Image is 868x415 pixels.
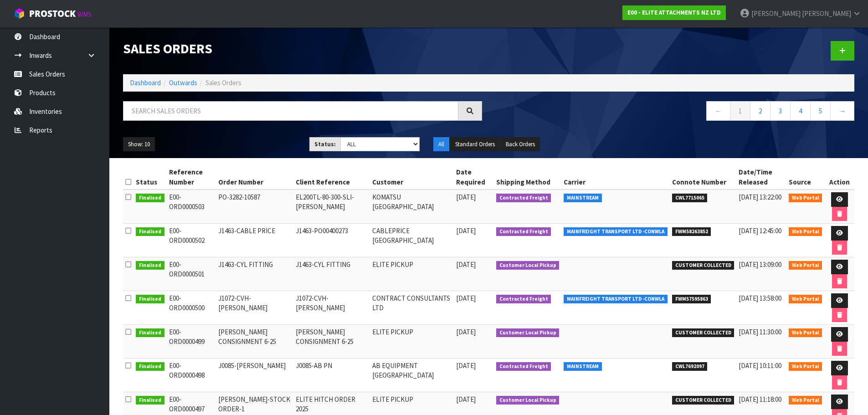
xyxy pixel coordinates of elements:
[167,325,216,359] td: E00-ORD0000499
[751,9,801,18] span: [PERSON_NAME]
[216,291,293,325] td: J1072-CVH-[PERSON_NAME]
[730,101,750,121] a: 1
[167,165,216,190] th: Reference Number
[750,101,770,121] a: 2
[789,261,822,270] span: Web Portal
[293,190,370,224] td: EL200TL-80-300-SLI-[PERSON_NAME]
[293,325,370,359] td: [PERSON_NAME] CONSIGNMENT 6-25
[672,295,711,304] span: FWM57595863
[739,395,781,404] span: [DATE] 11:18:00
[370,257,454,291] td: ELITE PICKUP
[136,227,164,236] span: Finalised
[216,190,293,224] td: PO-3282-10587
[736,165,786,190] th: Date/Time Released
[136,328,164,338] span: Finalised
[790,101,811,121] a: 4
[216,257,293,291] td: J1463-CYL FITTING
[739,193,781,201] span: [DATE] 13:22:00
[672,261,734,270] span: CUSTOMER COLLECTED
[136,295,164,304] span: Finalised
[672,396,734,405] span: CUSTOMER COLLECTED
[789,328,822,338] span: Web Portal
[136,194,164,203] span: Finalised
[216,165,293,190] th: Order Number
[672,194,708,203] span: CWL7715065
[496,362,551,371] span: Contracted Freight
[370,190,454,224] td: KOMATSU [GEOGRAPHIC_DATA]
[802,9,851,18] span: [PERSON_NAME]
[496,396,560,405] span: Customer Local Pickup
[824,165,854,190] th: Action
[433,137,449,152] button: All
[789,362,822,371] span: Web Portal
[770,101,791,121] a: 3
[134,165,167,190] th: Status
[494,165,562,190] th: Shipping Method
[136,362,164,371] span: Finalised
[450,137,500,152] button: Standard Orders
[167,224,216,257] td: E00-ORD0000502
[29,8,76,20] span: ProStock
[293,165,370,190] th: Client Reference
[564,295,668,304] span: MAINFREIGHT TRANSPORT LTD -CONWLA
[167,291,216,325] td: E00-ORD0000500
[456,226,476,235] span: [DATE]
[496,261,560,270] span: Customer Local Pickup
[672,227,711,236] span: FWM58263852
[456,193,476,201] span: [DATE]
[564,194,602,203] span: MAINSTREAM
[216,325,293,359] td: [PERSON_NAME] CONSIGNMENT 6-25
[370,291,454,325] td: CONTRACT CONSULTANTS LTD
[496,295,551,304] span: Contracted Freight
[496,328,560,338] span: Customer Local Pickup
[789,396,822,405] span: Web Portal
[672,328,734,338] span: CUSTOMER COLLECTED
[205,78,241,87] span: Sales Orders
[370,359,454,392] td: AB EQUIPMENT [GEOGRAPHIC_DATA]
[496,227,551,236] span: Contracted Freight
[314,140,336,148] strong: Status:
[456,328,476,336] span: [DATE]
[169,78,197,87] a: Outwards
[739,328,781,336] span: [DATE] 11:30:00
[77,10,92,19] small: WMS
[123,137,155,152] button: Show: 10
[293,291,370,325] td: J1072-CVH-[PERSON_NAME]
[456,361,476,370] span: [DATE]
[789,194,822,203] span: Web Portal
[786,165,825,190] th: Source
[293,257,370,291] td: J1463-CYL FITTING
[496,101,855,123] nav: Page navigation
[670,165,737,190] th: Connote Number
[293,224,370,257] td: J1463-PO00400273
[739,260,781,269] span: [DATE] 13:09:00
[456,395,476,404] span: [DATE]
[370,224,454,257] td: CABLEPRICE [GEOGRAPHIC_DATA]
[136,396,164,405] span: Finalised
[14,8,25,19] img: cube-alt.png
[672,362,708,371] span: CWL7692097
[167,359,216,392] td: E00-ORD0000498
[810,101,831,121] a: 5
[216,359,293,392] td: J0085-[PERSON_NAME]
[627,9,721,16] strong: E00 - ELITE ATTACHMENTS NZ LTD
[501,137,540,152] button: Back Orders
[130,78,161,87] a: Dashboard
[706,101,730,121] a: ←
[370,165,454,190] th: Customer
[123,101,458,121] input: Search sales orders
[167,190,216,224] td: E00-ORD0000503
[830,101,854,121] a: →
[739,361,781,370] span: [DATE] 10:11:00
[739,294,781,302] span: [DATE] 13:58:00
[739,226,781,235] span: [DATE] 12:45:00
[454,165,494,190] th: Date Required
[564,362,602,371] span: MAINSTREAM
[561,165,670,190] th: Carrier
[456,260,476,269] span: [DATE]
[496,194,551,203] span: Contracted Freight
[167,257,216,291] td: E00-ORD0000501
[370,325,454,359] td: ELITE PICKUP
[564,227,668,236] span: MAINFREIGHT TRANSPORT LTD -CONWLA
[789,295,822,304] span: Web Portal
